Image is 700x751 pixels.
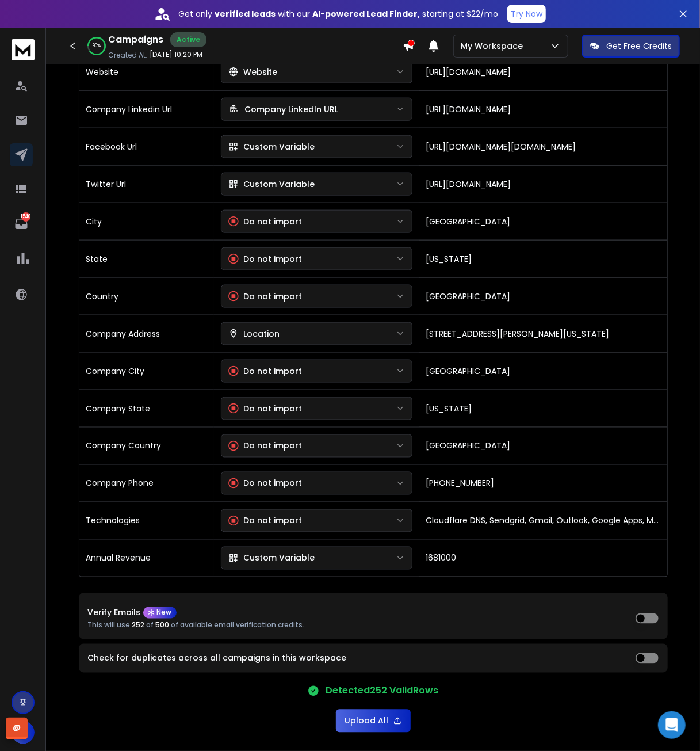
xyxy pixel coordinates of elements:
p: Get only with our starting at $22/mo [178,8,498,20]
td: Twitter Url [79,165,214,203]
td: [URL][DOMAIN_NAME] [419,90,667,128]
strong: AI-powered Lead Finder, [312,8,420,20]
td: [URL][DOMAIN_NAME] [419,165,667,203]
p: Verify Emails [88,609,141,617]
td: [GEOGRAPHIC_DATA] [419,352,667,390]
p: Created At: [108,51,147,60]
div: Do not import [228,478,302,489]
div: Custom Variable [228,178,315,190]
span: 500 [156,620,170,630]
td: [GEOGRAPHIC_DATA] [419,427,667,464]
td: Cloudflare DNS, Sendgrid, Gmail, Outlook, Google Apps, MailChimp SPF, Microsoft Office 365, Bluek... [419,502,667,539]
p: Try Now [511,8,542,20]
div: Custom Variable [228,141,315,153]
div: Do not import [228,440,302,452]
td: Company Country [79,427,214,464]
div: Do not import [228,365,302,377]
a: 1540 [10,212,33,235]
td: [GEOGRAPHIC_DATA] [419,203,667,240]
td: [PHONE_NUMBER] [419,464,667,502]
td: State [79,240,214,277]
div: Active [170,32,206,47]
td: Country [79,277,214,315]
img: logo [12,39,35,60]
button: Try Now [507,5,546,23]
div: Do not import [228,515,302,527]
td: [US_STATE] [419,390,667,427]
strong: verified leads [215,8,276,20]
button: Upload All [336,710,411,733]
td: Website [79,53,214,90]
td: [URL][DOMAIN_NAME][DOMAIN_NAME] [419,128,667,165]
div: Do not import [228,403,302,414]
td: Technologies [79,502,214,539]
div: New [143,607,177,619]
td: 1681000 [419,539,667,577]
td: Company City [79,352,214,390]
td: Annual Revenue [79,539,214,577]
div: Do not import [228,253,302,265]
h1: Campaigns [108,33,163,47]
td: Facebook Url [79,128,214,165]
div: Custom Variable [228,552,315,564]
div: @ [6,718,28,739]
td: Company Address [79,315,214,352]
p: [DATE] 10:20 PM [150,50,202,59]
span: 252 [132,620,145,630]
td: Company Phone [79,464,214,502]
p: This will use of of available email verification credits. [88,621,305,630]
td: City [79,203,214,240]
p: Get Free Credits [606,40,672,52]
td: Company State [79,390,214,427]
p: 1540 [21,212,30,222]
div: Website [228,66,277,78]
td: Company Linkedin Url [79,90,214,128]
div: Company LinkedIn URL [228,104,338,115]
div: Open Intercom Messenger [658,711,686,739]
button: Get Free Credits [582,35,680,58]
p: 90 % [93,43,101,49]
td: [URL][DOMAIN_NAME] [419,53,667,90]
p: Detected 252 Valid Rows [326,684,439,698]
td: [STREET_ADDRESS][PERSON_NAME][US_STATE] [419,315,667,352]
p: My Workspace [461,40,527,52]
td: [GEOGRAPHIC_DATA] [419,277,667,315]
div: Location [228,328,280,340]
label: Check for duplicates across all campaigns in this workspace [88,654,347,662]
div: Do not import [228,291,302,302]
div: Do not import [228,216,302,227]
td: [US_STATE] [419,240,667,277]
